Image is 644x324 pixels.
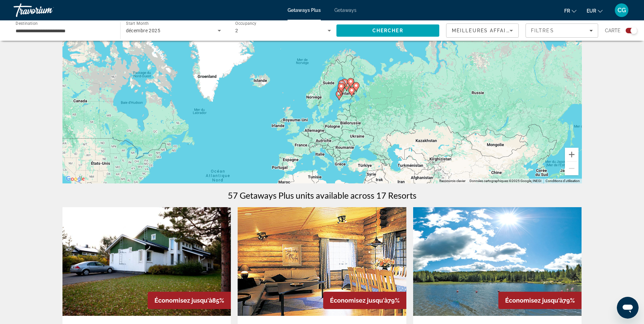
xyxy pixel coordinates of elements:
span: Meilleures affaires [452,28,517,33]
span: CG [618,7,626,14]
button: Change currency [587,6,603,16]
button: Filters [526,23,598,38]
button: Raccourcis clavier [439,179,465,183]
a: Getaways Plus [288,7,321,13]
mat-select: Sort by [452,26,513,35]
button: Zoom arrière [565,162,578,175]
a: Conditions d'utilisation (s'ouvre dans un nouvel onglet) [546,179,580,183]
span: Carte [605,26,621,35]
button: Zoom avant [565,148,578,161]
span: fr [564,8,570,14]
span: Chercher [372,28,403,33]
span: Économisez jusqu'à [330,297,388,304]
img: Holiday Club Ellivuori [413,207,582,316]
button: Search [336,24,440,37]
div: 85% [148,292,231,309]
a: Ouvrir cette zone dans Google Maps (dans une nouvelle fenêtre) [64,175,87,183]
div: 79% [323,292,406,309]
div: 79% [498,292,582,309]
a: Getaways [334,7,356,13]
span: Start Month [126,21,149,26]
img: Holiday Club Ruka [238,207,406,316]
img: Google [64,175,87,183]
span: 2 [235,28,238,33]
span: Économisez jusqu'à [154,297,212,304]
h1: 57 Getaways Plus units available across 17 Resorts [228,190,417,200]
a: Travorium [14,1,81,19]
span: Occupancy [235,21,257,26]
span: décembre 2025 [126,28,161,33]
span: EUR [587,8,596,14]
span: Économisez jusqu'à [505,297,563,304]
button: Change language [564,6,576,16]
button: User Menu [613,3,630,17]
iframe: Bouton de lancement de la fenêtre de messagerie [617,297,639,319]
span: Données cartographiques ©2025 Google, INEGI [470,179,541,183]
input: Select destination [16,27,111,35]
span: Filtres [531,28,554,33]
span: Destination [16,21,38,25]
img: Kulta-Katti [62,207,231,316]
